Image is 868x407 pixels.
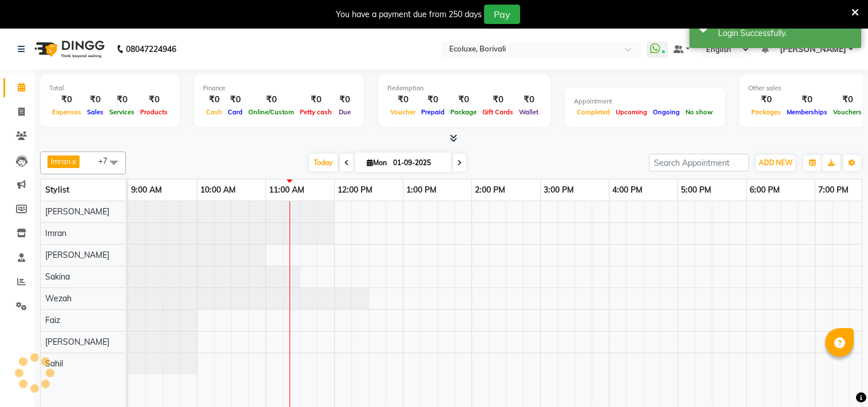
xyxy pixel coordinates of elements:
[541,182,577,198] a: 3:00 PM
[245,108,297,116] span: Online/Custom
[225,108,245,116] span: Card
[137,93,171,106] div: ₹0
[336,9,482,21] div: You have a payment due from 250 days
[387,93,418,106] div: ₹0
[748,93,784,106] div: ₹0
[484,5,520,24] button: Pay
[418,93,447,106] div: ₹0
[784,108,830,116] span: Memberships
[45,250,109,260] span: [PERSON_NAME]
[387,108,418,116] span: Voucher
[747,182,783,198] a: 6:00 PM
[106,108,137,116] span: Services
[49,93,84,106] div: ₹0
[830,93,865,106] div: ₹0
[403,182,439,198] a: 1:00 PM
[203,83,355,93] div: Finance
[45,228,66,238] span: Imran
[203,108,225,116] span: Cash
[126,33,176,65] b: 08047224946
[137,108,171,116] span: Products
[45,272,70,282] span: Sakina
[45,315,60,325] span: Faiz
[472,182,508,198] a: 2:00 PM
[45,293,72,304] span: Wezah
[335,182,375,198] a: 12:00 PM
[784,93,830,106] div: ₹0
[128,182,165,198] a: 9:00 AM
[49,83,171,93] div: Total
[45,337,109,347] span: [PERSON_NAME]
[759,158,792,167] span: ADD NEW
[516,93,541,106] div: ₹0
[297,93,335,106] div: ₹0
[479,93,516,106] div: ₹0
[197,182,239,198] a: 10:00 AM
[266,182,307,198] a: 11:00 AM
[84,93,106,106] div: ₹0
[336,108,354,116] span: Due
[418,108,447,116] span: Prepaid
[613,108,650,116] span: Upcoming
[203,93,225,106] div: ₹0
[748,108,784,116] span: Packages
[364,158,390,167] span: Mon
[649,154,749,171] input: Search Appointment
[98,156,116,165] span: +7
[516,108,541,116] span: Wallet
[390,154,447,171] input: 2025-09-01
[245,93,297,106] div: ₹0
[447,93,479,106] div: ₹0
[574,108,613,116] span: Completed
[387,83,541,93] div: Redemption
[84,108,106,116] span: Sales
[718,27,853,39] div: Login Successfully.
[335,93,355,106] div: ₹0
[678,182,714,198] a: 5:00 PM
[780,43,846,55] span: [PERSON_NAME]
[447,108,479,116] span: Package
[71,157,76,166] a: x
[756,155,795,171] button: ADD NEW
[650,108,683,116] span: Ongoing
[683,108,716,116] span: No show
[45,206,109,217] span: [PERSON_NAME]
[815,182,851,198] a: 7:00 PM
[106,93,137,106] div: ₹0
[830,108,865,116] span: Vouchers
[45,358,63,369] span: Sahil
[225,93,245,106] div: ₹0
[609,182,645,198] a: 4:00 PM
[297,108,335,116] span: Petty cash
[29,33,108,65] img: logo
[479,108,516,116] span: Gift Cards
[309,154,338,171] span: Today
[49,108,84,116] span: Expenses
[574,97,716,106] div: Appointment
[45,185,69,195] span: Stylist
[51,157,71,166] span: Imran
